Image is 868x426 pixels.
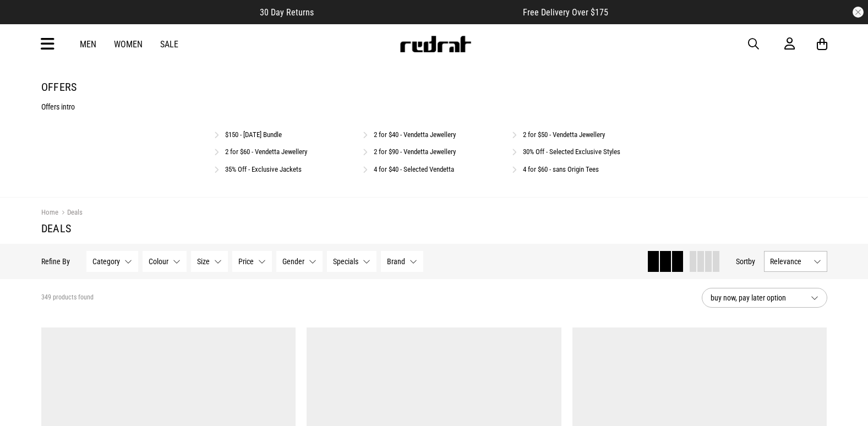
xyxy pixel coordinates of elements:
a: Deals [58,208,83,219]
span: by [748,257,755,266]
button: Brand [381,251,423,272]
button: Size [191,251,228,272]
img: Redrat logo [399,36,472,52]
a: 2 for $50 - Vendetta Jewellery [523,130,605,139]
a: 4 for $60 - sans Origin Tees [523,165,599,173]
span: Specials [333,257,358,266]
a: 35% Off - Exclusive Jackets [225,165,302,173]
button: Specials [327,251,376,272]
a: 2 for $60 - Vendetta Jewellery [225,148,307,156]
a: Men [80,39,96,50]
span: Colour [149,257,168,266]
span: 30 Day Returns [260,7,314,18]
a: Women [114,39,143,50]
span: Size [197,257,210,266]
span: Gender [282,257,304,266]
a: 30% Off - Selected Exclusive Styles [523,148,620,156]
span: Price [238,257,254,266]
p: Refine By [41,257,70,266]
span: Relevance [770,257,809,266]
button: Colour [143,251,187,272]
button: Relevance [764,251,827,272]
a: 2 for $90 - Vendetta Jewellery [374,148,456,156]
a: Home [41,208,58,216]
a: 2 for $40 - Vendetta Jewellery [374,130,456,139]
p: Offers intro [41,102,827,111]
button: Sortby [736,255,755,268]
button: Price [232,251,272,272]
span: Free Delivery Over $175 [523,7,608,18]
a: Sale [160,39,178,50]
a: $150 - [DATE] Bundle [225,130,282,139]
span: Category [92,257,120,266]
h1: Deals [41,222,827,235]
span: Brand [387,257,405,266]
a: 4 for $40 - Selected Vendetta [374,165,454,173]
span: buy now, pay later option [711,291,802,304]
iframe: Customer reviews powered by Trustpilot [336,7,501,18]
button: buy now, pay later option [702,288,827,308]
span: 349 products found [41,293,94,302]
button: Gender [276,251,323,272]
h1: Offers [41,80,827,94]
button: Category [86,251,138,272]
